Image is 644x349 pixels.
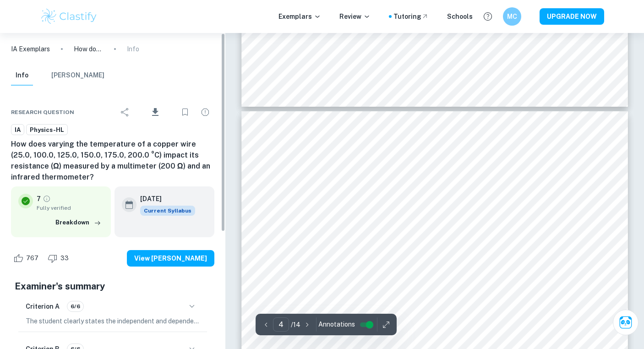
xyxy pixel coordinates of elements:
[53,216,104,229] button: Breakdown
[74,44,103,54] p: How does varying the temperature of a copper wire (25.0, 100.0, 125.0, 150.0, 175.0, 200.0 °C) im...
[45,251,74,266] div: Dislike
[140,194,188,204] h6: [DATE]
[11,139,214,183] h6: How does varying the temperature of a copper wire (25.0, 100.0, 125.0, 150.0, 175.0, 200.0 °C) im...
[11,65,33,86] button: Info
[15,279,211,293] h5: Examiner's summary
[11,124,24,136] a: IA
[503,7,521,26] button: MC
[40,7,98,26] img: Clastify logo
[176,103,194,121] div: Bookmark
[116,103,134,121] div: Share
[127,250,214,267] button: View [PERSON_NAME]
[26,301,60,311] h6: Criterion A
[11,251,44,266] div: Like
[140,206,195,216] div: This exemplar is based on the current syllabus. Feel free to refer to it for inspiration/ideas wh...
[480,9,496,24] button: Help and Feedback
[540,8,604,25] button: UPGRADE NOW
[507,11,518,22] h6: MC
[318,320,355,329] span: Annotations
[11,125,24,135] span: IA
[196,103,214,121] div: Report issue
[140,206,195,216] span: Current Syllabus
[136,100,174,124] div: Download
[278,11,321,22] p: Exemplars
[291,320,300,330] p: / 14
[67,302,83,311] span: 6/6
[55,254,74,263] span: 33
[21,254,44,263] span: 767
[26,124,68,136] a: Physics-HL
[43,195,51,203] a: Grade fully verified
[26,316,200,326] p: The student clearly states the independent and dependent variables in the research question, incl...
[447,11,473,22] a: Schools
[127,44,139,54] p: Info
[37,204,104,212] span: Fully verified
[613,310,639,335] button: Ask Clai
[11,44,50,54] a: IA Exemplars
[51,65,104,86] button: [PERSON_NAME]
[27,125,67,135] span: Physics-HL
[339,11,371,22] p: Review
[11,108,74,116] span: Research question
[37,194,41,204] p: 7
[393,11,429,22] a: Tutoring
